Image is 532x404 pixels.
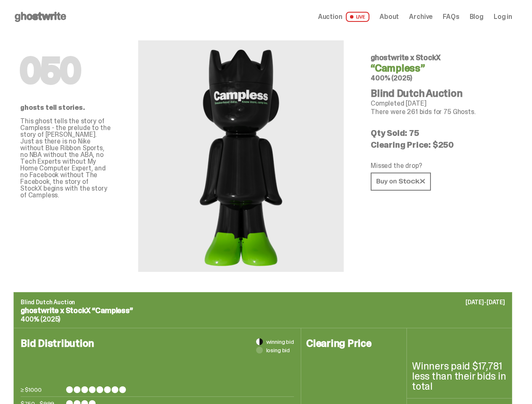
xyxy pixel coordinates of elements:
[470,13,484,20] a: Blog
[465,299,505,305] p: [DATE]-[DATE]
[409,13,433,20] a: Archive
[266,339,294,345] span: winning bid
[371,74,412,82] span: 400% (2025)
[306,338,401,348] h4: Clearing Price
[371,88,505,98] h4: Blind Dutch Auction
[443,13,459,20] a: FAQs
[318,12,369,22] a: Auction LIVE
[20,104,111,111] p: ghosts tell stories.
[21,299,505,305] p: Blind Dutch Auction
[318,13,342,20] span: Auction
[380,13,399,20] a: About
[494,13,512,20] a: Log in
[346,12,370,22] span: LIVE
[371,53,441,63] span: ghostwrite x StockX
[20,54,111,88] h1: 050
[412,361,507,391] p: Winners paid $17,781 less than their bids in total
[266,347,290,353] span: losing bid
[371,109,505,115] p: There were 261 bids for 75 Ghosts.
[191,40,291,272] img: StockX&ldquo;Campless&rdquo;
[20,118,111,199] p: This ghost tells the story of Campless - the prelude to the story of [PERSON_NAME]. Just as there...
[21,315,60,324] span: 400% (2025)
[21,307,505,314] p: ghostwrite x StockX “Campless”
[371,141,505,149] p: Clearing Price: $250
[371,162,505,169] p: Missed the drop?
[371,129,505,137] p: Qty Sold: 75
[371,63,505,73] h4: “Campless”
[21,386,63,393] p: ≥ $1000
[371,100,505,107] p: Completed [DATE]
[21,338,294,375] h4: Bid Distribution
